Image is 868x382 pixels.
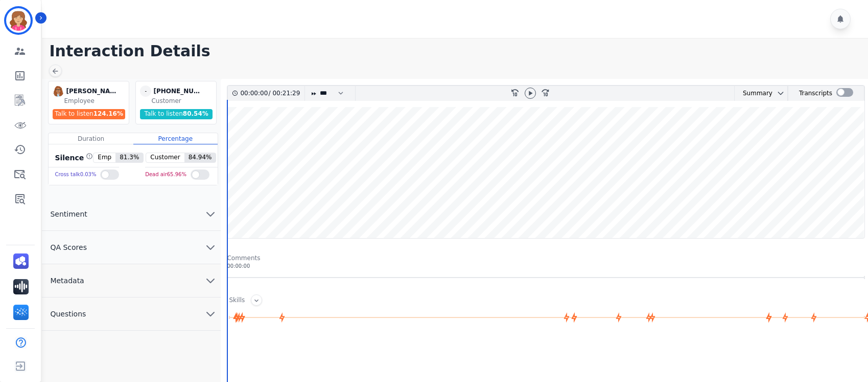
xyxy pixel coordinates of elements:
[42,198,221,231] button: Sentiment chevron down
[240,86,268,101] div: 00:00:00
[66,86,117,97] div: [PERSON_NAME]
[183,110,208,117] span: 80.54 %
[735,86,772,101] div: Summary
[93,153,115,162] span: Emp
[49,133,133,144] div: Duration
[777,89,785,97] svg: chevron down
[204,241,217,253] svg: chevron down
[229,296,245,306] div: Skills
[42,264,221,298] button: Metadata chevron down
[133,133,218,144] div: Percentage
[64,97,127,105] div: Employee
[42,275,92,286] span: Metadata
[42,231,221,264] button: QA Scores chevron down
[772,89,785,97] button: chevron down
[55,167,96,182] div: Cross talk 0.03 %
[145,167,186,182] div: Dead air 65.96 %
[240,86,302,101] div: /
[49,42,868,60] h1: Interaction Details
[42,298,221,331] button: Questions chevron down
[42,309,94,319] span: Questions
[146,153,184,162] span: Customer
[115,153,143,162] span: 81.3 %
[6,8,31,33] img: Bordered avatar
[151,97,214,105] div: Customer
[42,242,95,252] span: QA Scores
[227,254,865,262] div: Comments
[204,208,217,220] svg: chevron down
[204,308,217,320] svg: chevron down
[140,86,151,97] span: -
[93,110,123,117] span: 124.16 %
[53,153,93,163] div: Silence
[184,153,216,162] span: 84.94 %
[270,86,298,101] div: 00:21:29
[140,109,213,119] div: Talk to listen
[227,262,865,270] div: 00:00:00
[42,209,95,219] span: Sentiment
[204,274,217,287] svg: chevron down
[153,86,204,97] div: [PHONE_NUMBER]
[53,109,125,119] div: Talk to listen
[799,86,832,101] div: Transcripts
